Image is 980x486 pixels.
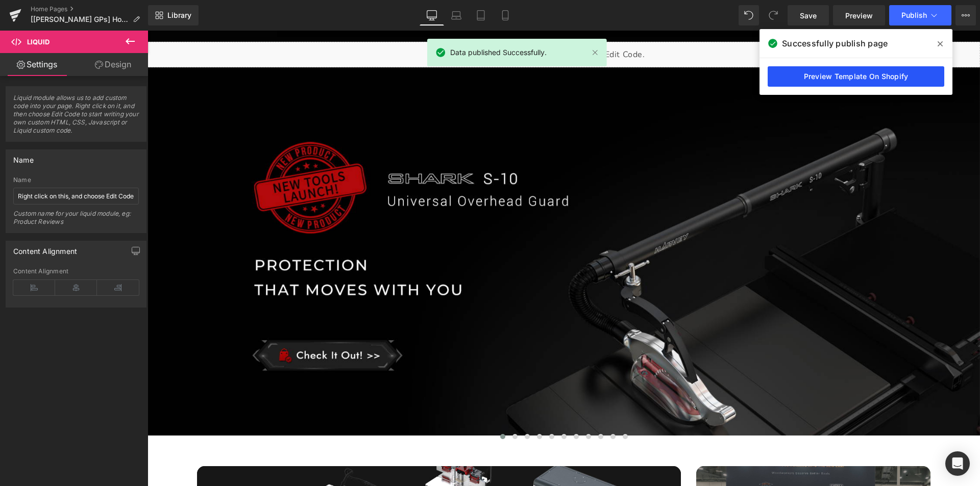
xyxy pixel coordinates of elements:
a: Home Pages [31,5,148,13]
div: Name [13,150,34,164]
a: Preview [833,5,885,25]
div: Custom name for your liquid module, eg: Product Reviews [13,210,139,233]
a: Laptop [444,5,469,25]
div: Content Alignment [13,241,77,255]
span: Library [167,11,191,20]
span: [[PERSON_NAME] GPs] Home Page [DATE] [31,15,129,23]
button: Undo [739,5,759,25]
iframe: To enrich screen reader interactions, please activate Accessibility in Grammarly extension settings [148,31,980,486]
span: Successfully publish page [782,37,888,49]
a: Design [76,53,150,76]
a: Preview Template On Shopify [768,66,944,87]
div: Open Intercom Messenger [945,451,970,476]
a: Tablet [469,5,493,25]
div: Content Alignment [13,268,139,275]
a: Mobile [493,5,518,25]
button: More [955,5,976,25]
a: New Library [148,5,199,25]
a: Desktop [420,5,444,25]
span: Preview [845,10,873,21]
span: Data published Successfully. [450,47,547,58]
span: Liquid module allows us to add custom code into your page. Right click on it, and then choose Edi... [13,94,139,141]
span: Publish [901,11,927,19]
button: Publish [889,5,951,25]
button: Redo [763,5,783,25]
div: Name [13,176,139,184]
span: Liquid [27,38,50,46]
span: Save [800,10,817,21]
